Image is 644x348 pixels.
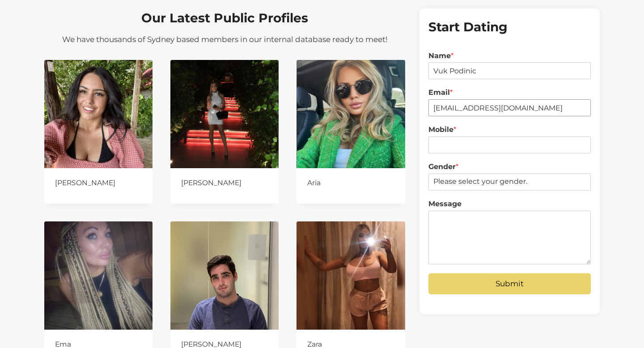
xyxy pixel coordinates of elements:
div: [PERSON_NAME] [181,175,268,187]
p: We have thousands of Sydney based members in our internal database ready to meet! [44,34,405,46]
label: Email [428,88,591,98]
img: James [170,221,279,330]
a: [PERSON_NAME] [181,175,268,193]
label: Gender [428,162,591,172]
img: Aria [297,60,405,168]
img: Ema [44,221,153,330]
img: Chloe [170,60,279,168]
h2: Our Latest Public Profiles [44,8,405,27]
label: Message [428,199,591,209]
a: [PERSON_NAME] [55,175,142,193]
label: Name [428,51,591,61]
div: [PERSON_NAME] [55,175,142,187]
div: Aria [307,175,394,187]
a: Aria [307,175,394,193]
img: Vanessa [44,60,153,168]
img: Zara [297,221,405,330]
label: Mobile [428,125,591,135]
h2: Start Dating [428,17,591,36]
button: Submit [428,273,591,294]
input: Mobile [428,136,591,153]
